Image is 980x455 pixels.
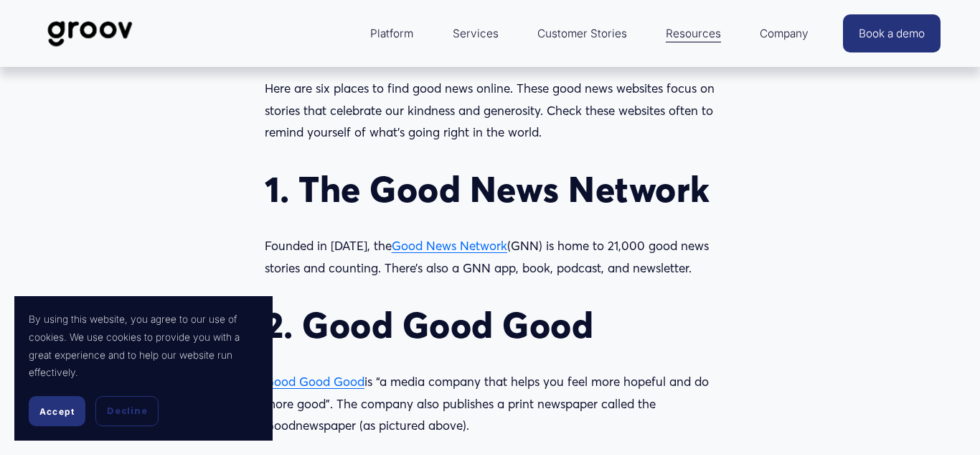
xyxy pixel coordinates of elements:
[446,17,506,51] a: Services
[392,238,507,253] a: Good News Network
[666,24,721,44] span: Resources
[753,17,816,51] a: folder dropdown
[14,296,273,441] section: Cookie banner
[363,17,420,51] a: folder dropdown
[265,304,715,347] h2: 2. Good Good Good
[265,235,715,279] p: Founded in [DATE], the (GNN) is home to 21,000 good news stories and counting. There’s also a GNN...
[843,14,941,52] a: Book a demo
[370,24,413,44] span: Platform
[265,374,364,389] a: Good Good Good
[39,406,75,417] span: Accept
[29,396,85,426] button: Accept
[265,78,715,144] p: Here are six places to find good news online. These good news websites focus on stories that cele...
[29,311,258,382] p: By using this website, you agree to our use of cookies. We use cookies to provide you with a grea...
[659,17,728,51] a: folder dropdown
[530,17,634,51] a: Customer Stories
[265,168,715,211] h2: 1. The Good News Network
[760,24,809,44] span: Company
[39,10,141,58] img: Groov | Workplace Science Platform | Unlock Performance | Drive Results
[265,371,715,437] p: is “a media company that helps you feel more hopeful and do more good”. The company also publishe...
[107,405,147,418] span: Decline
[95,396,159,426] button: Decline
